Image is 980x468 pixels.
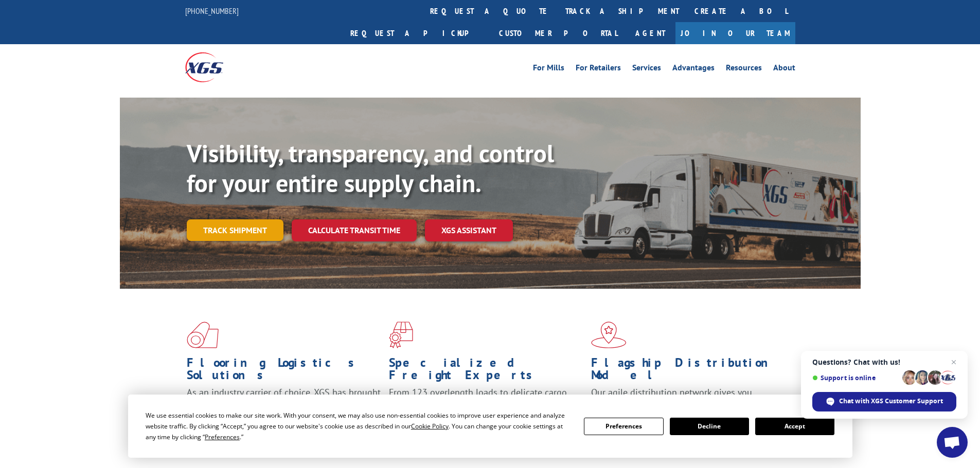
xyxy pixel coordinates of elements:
h1: Specialized Freight Experts [389,357,583,386]
img: xgs-icon-focused-on-flooring-red [389,322,413,348]
img: xgs-icon-total-supply-chain-intelligence-red [187,322,219,348]
a: [PHONE_NUMBER] [185,6,239,16]
button: Decline [670,418,749,435]
a: Agent [625,22,675,44]
div: Cookie Consent Prompt [128,395,852,458]
a: XGS ASSISTANT [425,219,513,241]
a: Track shipment [187,219,283,241]
a: Resources [726,64,762,75]
span: Cookie Policy [411,422,449,430]
h1: Flagship Distribution Model [591,357,786,386]
a: Calculate transit time [292,219,417,241]
div: We use essential cookies to make our site work. With your consent, we may also use non-essential ... [146,410,572,442]
a: For Retailers [576,64,621,75]
span: Questions? Chat with us! [812,358,956,366]
span: Chat with XGS Customer Support [812,392,956,411]
button: Preferences [584,418,663,435]
b: Visibility, transparency, and control for your entire supply chain. [187,137,554,199]
img: xgs-icon-flagship-distribution-model-red [591,322,627,348]
a: Request a pickup [343,22,491,44]
span: Preferences [205,433,240,441]
a: Services [632,64,661,75]
h1: Flooring Logistics Solutions [187,357,381,386]
span: Chat with XGS Customer Support [839,397,943,406]
a: Customer Portal [491,22,625,44]
a: For Mills [533,64,564,75]
a: Open chat [937,427,968,458]
button: Accept [755,418,834,435]
span: Our agile distribution network gives you nationwide inventory management on demand. [591,386,780,410]
span: Support is online [812,374,899,382]
a: Advantages [672,64,715,75]
p: From 123 overlength loads to delicate cargo, our experienced staff knows the best way to move you... [389,386,583,432]
a: Join Our Team [675,22,795,44]
a: About [773,64,795,75]
span: As an industry carrier of choice, XGS has brought innovation and dedication to flooring logistics... [187,386,381,423]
